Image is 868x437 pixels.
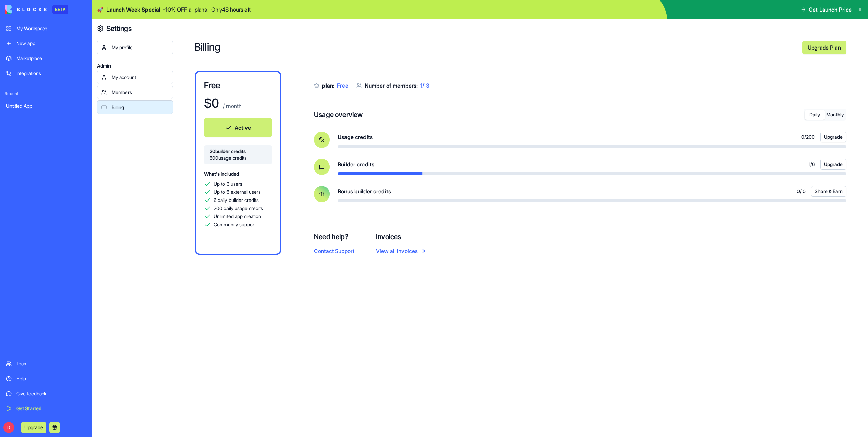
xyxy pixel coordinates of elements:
h4: Invoices [376,232,427,242]
span: Admin [97,62,173,69]
a: Integrations [2,66,90,80]
button: Monthly [825,110,845,120]
span: 200 daily usage credits [214,205,263,212]
div: My account [112,74,169,81]
span: What's included [204,171,239,177]
div: Marketplace [16,55,85,62]
a: Help [2,372,90,385]
div: Get Started [16,405,85,412]
h4: Need help? [314,232,354,242]
span: 20 builder credits [210,148,267,155]
a: BETA [5,5,68,14]
div: BETA [52,5,68,14]
a: Billing [97,100,173,114]
button: Upgrade [820,159,846,170]
h1: $ 0 [204,96,219,110]
a: My Workspace [2,22,90,35]
a: Free$0 / monthActive20builder credits500usage creditsWhat's includedUp to 3 usersUp to 5 external... [195,71,281,255]
div: New app [16,40,85,47]
span: 6 daily builder credits [214,197,259,204]
span: 0 / 200 [801,134,815,140]
div: My Workspace [16,25,85,32]
h4: Usage overview [314,110,363,119]
span: plan: [322,82,334,89]
div: Give feedback [16,390,85,397]
a: Team [2,357,90,370]
span: Builder credits [338,160,374,168]
button: Share & Earn [811,186,846,197]
a: My account [97,71,173,84]
span: Up to 3 users [214,180,242,187]
button: Upgrade [820,132,846,142]
a: View all invoices [376,247,427,255]
span: Launch Week Special [106,5,160,14]
button: Upgrade [21,422,46,433]
a: Upgrade [21,424,46,431]
div: Members [112,89,169,96]
span: D [3,422,14,433]
span: Usage credits [338,133,373,141]
button: Daily [805,110,825,120]
span: Community support [214,221,256,228]
span: 🚀 [97,5,104,14]
img: logo [5,5,47,14]
a: Untitled App [2,99,90,113]
div: My profile [112,44,169,51]
div: Integrations [16,70,85,77]
a: Get Started [2,402,90,415]
span: 0 / 0 [797,188,806,195]
span: Free [337,82,348,89]
span: Get Launch Price [809,5,852,14]
h3: Free [204,80,272,91]
button: Active [204,118,272,137]
span: Unlimited app creation [214,213,261,220]
span: Recent [2,91,90,96]
a: Marketplace [2,52,90,65]
p: / month [222,102,242,110]
a: Upgrade Plan [802,41,846,54]
span: Bonus builder credits [338,187,391,195]
a: My profile [97,41,173,54]
a: Members [97,85,173,99]
div: Billing [112,104,169,111]
span: 500 usage credits [210,155,267,161]
p: - 10 % OFF all plans. [163,5,209,14]
span: 1 / 6 [809,161,815,168]
div: Team [16,360,85,367]
button: Contact Support [314,247,354,255]
h2: Billing [195,41,797,54]
p: Only 48 hours left [211,5,251,14]
span: Up to 5 external users [214,189,261,195]
div: Untitled App [6,102,85,109]
a: New app [2,37,90,50]
span: Number of members: [364,82,418,89]
h4: Settings [106,24,132,33]
div: Help [16,375,85,382]
span: 1 / 3 [420,82,429,89]
a: Give feedback [2,387,90,400]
